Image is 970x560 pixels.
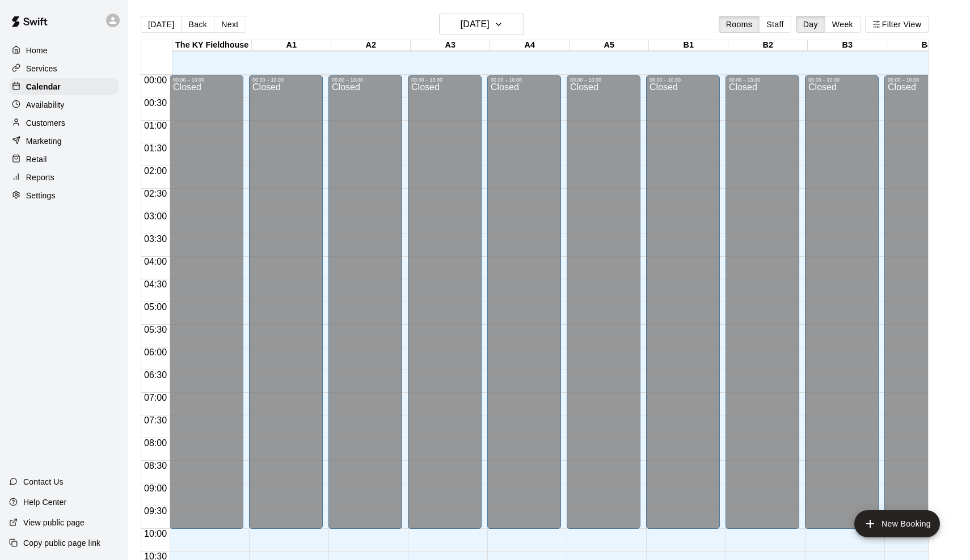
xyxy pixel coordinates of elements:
div: 00:00 – 10:00 [570,77,637,83]
button: Filter View [865,16,929,33]
p: Copy public page link [23,537,100,549]
div: 00:00 – 10:00: Closed [170,75,243,529]
p: Services [26,63,57,74]
div: A3 [411,40,490,51]
span: 03:30 [141,234,170,244]
p: Settings [26,190,56,201]
p: View public page [23,517,85,528]
a: Retail [9,151,119,168]
div: 00:00 – 10:00 [252,77,319,83]
div: A4 [490,40,570,51]
div: The KY Fieldhouse [172,40,252,51]
p: Home [26,45,48,56]
button: add [854,510,940,537]
div: Closed [332,83,399,533]
div: Closed [491,83,558,533]
p: Calendar [26,81,61,92]
p: Marketing [26,135,62,147]
span: 09:30 [141,506,170,516]
div: B3 [808,40,887,51]
button: Back [181,16,214,33]
div: 00:00 – 10:00: Closed [328,75,402,529]
h6: [DATE] [461,16,490,32]
div: Closed [252,83,319,533]
div: 00:00 – 10:00: Closed [646,75,720,529]
div: 00:00 – 10:00: Closed [805,75,879,529]
div: 00:00 – 10:00: Closed [249,75,323,529]
a: Calendar [9,78,119,95]
span: 00:00 [141,75,170,85]
div: A5 [570,40,649,51]
span: 05:00 [141,302,170,312]
span: 05:30 [141,325,170,334]
div: 00:00 – 10:00: Closed [726,75,799,529]
span: 08:00 [141,438,170,448]
div: Closed [650,83,716,533]
div: 00:00 – 10:00 [491,77,558,83]
a: Availability [9,96,119,113]
span: 02:30 [141,189,170,198]
a: Customers [9,114,119,131]
button: Staff [759,16,791,33]
span: 08:30 [141,461,170,470]
span: 04:30 [141,279,170,289]
a: Settings [9,187,119,204]
button: Rooms [719,16,760,33]
span: 06:30 [141,370,170,380]
span: 01:00 [141,121,170,130]
div: 00:00 – 10:00 [888,77,955,83]
p: Availability [26,99,65,111]
button: Next [214,16,246,33]
span: 07:30 [141,415,170,425]
a: Marketing [9,133,119,150]
div: B1 [649,40,728,51]
span: 03:00 [141,211,170,221]
a: Home [9,42,119,59]
p: Contact Us [23,476,64,487]
div: Closed [729,83,796,533]
span: 10:00 [141,529,170,538]
span: 09:00 [141,483,170,493]
button: Week [825,16,861,33]
div: 00:00 – 10:00 [808,77,875,83]
button: [DATE] [141,16,182,33]
div: 00:00 – 10:00 [332,77,399,83]
p: Reports [26,172,54,183]
div: Closed [173,83,240,533]
span: 06:00 [141,347,170,357]
a: Services [9,60,119,77]
div: 00:00 – 10:00 [650,77,716,83]
div: B4 [887,40,967,51]
span: 02:00 [141,166,170,176]
div: 00:00 – 10:00: Closed [884,75,958,529]
span: 01:30 [141,143,170,153]
span: 00:30 [141,98,170,108]
p: Help Center [23,497,66,508]
div: Closed [570,83,637,533]
button: Day [796,16,825,33]
div: Closed [888,83,955,533]
div: 00:00 – 10:00: Closed [487,75,561,529]
p: Retail [26,154,47,165]
div: A1 [252,40,331,51]
div: 00:00 – 10:00: Closed [408,75,482,529]
p: Customers [26,117,65,129]
div: Closed [808,83,875,533]
div: 00:00 – 10:00: Closed [567,75,640,529]
div: A2 [331,40,411,51]
div: 00:00 – 10:00 [173,77,240,83]
span: 04:00 [141,257,170,266]
div: Closed [411,83,478,533]
a: Reports [9,169,119,186]
div: 00:00 – 10:00 [411,77,478,83]
div: 00:00 – 10:00 [729,77,796,83]
span: 07:00 [141,393,170,402]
